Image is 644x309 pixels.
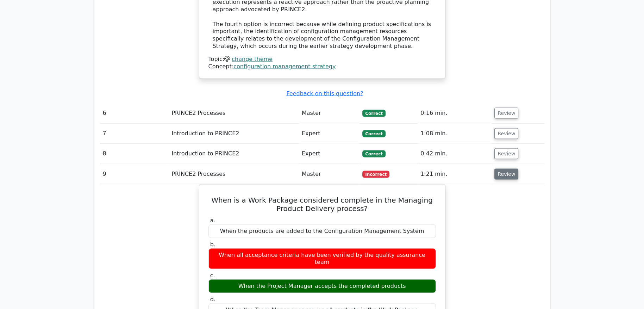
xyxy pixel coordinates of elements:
[100,124,169,144] td: 7
[362,130,385,137] span: Correct
[210,217,215,224] span: a.
[286,90,363,97] a: Feedback on this question?
[169,144,299,164] td: Introduction to PRINCE2
[100,144,169,164] td: 8
[418,164,492,184] td: 1:21 min.
[362,110,385,117] span: Correct
[494,108,518,119] button: Review
[418,103,492,123] td: 0:16 min.
[100,103,169,123] td: 6
[232,56,273,62] a: change theme
[494,128,518,139] button: Review
[418,144,492,164] td: 0:42 min.
[494,169,518,180] button: Review
[362,150,385,157] span: Correct
[208,279,436,293] div: When the Project Manager accepts the completed products
[100,164,169,184] td: 9
[299,103,359,123] td: Master
[299,164,359,184] td: Master
[208,56,436,63] div: Topic:
[210,296,215,303] span: d.
[169,124,299,144] td: Introduction to PRINCE2
[208,248,436,270] div: When all acceptance criteria have been verified by the quality assurance team
[210,272,215,279] span: c.
[494,148,518,159] button: Review
[210,241,215,248] span: b.
[169,103,299,123] td: PRINCE2 Processes
[233,63,336,70] a: configuration management strategy
[208,196,437,213] h5: When is a Work Package considered complete in the Managing Product Delivery process?
[208,224,436,238] div: When the products are added to the Configuration Management System
[362,171,389,178] span: Incorrect
[299,144,359,164] td: Expert
[208,63,436,70] div: Concept:
[169,164,299,184] td: PRINCE2 Processes
[299,124,359,144] td: Expert
[418,124,492,144] td: 1:08 min.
